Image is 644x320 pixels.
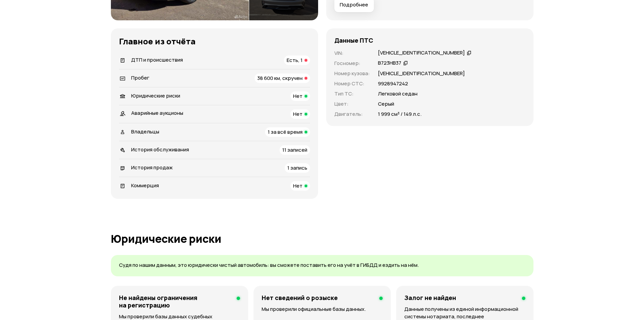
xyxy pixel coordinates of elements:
[287,57,303,64] span: Есть, 1
[293,182,303,189] span: Нет
[378,49,465,57] div: [VEHICLE_IDENTIFICATION_NUMBER]
[378,110,422,118] p: 1 999 см³ / 149 л.с.
[268,128,303,135] span: 1 за всё время
[334,110,370,118] p: Двигатель :
[131,92,180,99] span: Юридические риски
[119,37,310,46] h3: Главное из отчёта
[131,128,159,135] span: Владельцы
[131,182,159,189] span: Коммерция
[119,294,232,309] h4: Не найдены ограничения на регистрацию
[287,164,307,171] span: 1 запись
[131,164,173,171] span: История продаж
[257,74,303,82] span: 38 600 км, скручен
[131,74,149,81] span: Пробег
[262,294,338,301] h4: Нет сведений о розыске
[334,80,370,87] p: Номер СТС :
[131,56,183,63] span: ДТП и происшествия
[293,92,303,100] span: Нет
[334,49,370,57] p: VIN :
[378,70,465,77] p: [VEHICLE_IDENTIFICATION_NUMBER]
[404,294,456,301] h4: Залог не найден
[340,1,368,8] span: Подробнее
[378,100,394,108] p: Серый
[131,109,183,116] span: Аварийные аукционы
[334,90,370,98] p: Тип ТС :
[378,60,401,67] div: В723НВ37
[293,110,303,118] span: Нет
[282,146,307,153] span: 11 записей
[111,233,533,245] h1: Юридические риски
[262,305,383,313] p: Мы проверили официальные базы данных.
[119,262,525,269] p: Судя по нашим данным, это юридически чистый автомобиль: вы сможете поставить его на учёт в ГИБДД ...
[334,37,373,44] h4: Данные ПТС
[334,60,370,67] p: Госномер :
[378,80,408,87] p: 9928947242
[378,90,418,98] p: Легковой седан
[334,70,370,77] p: Номер кузова :
[131,146,189,153] span: История обслуживания
[334,100,370,108] p: Цвет :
